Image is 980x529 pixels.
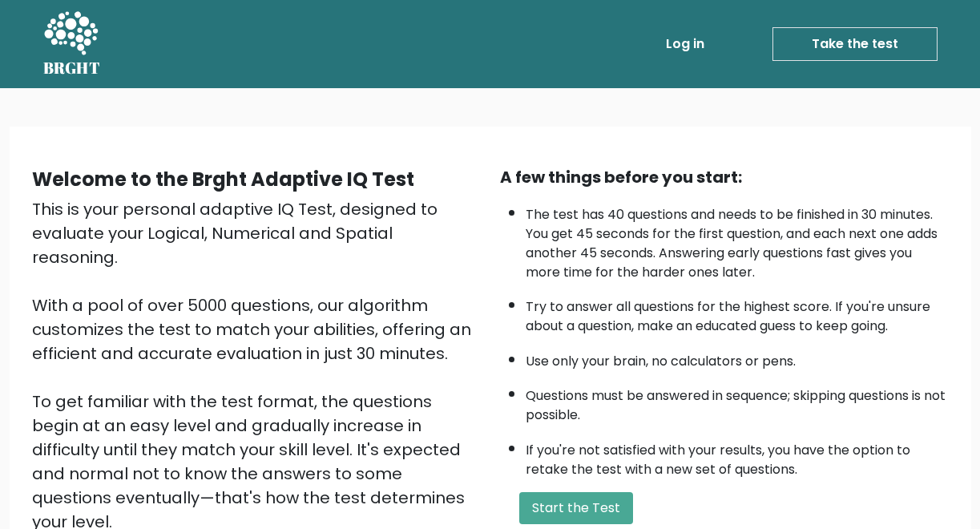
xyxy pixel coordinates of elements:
h5: BRGHT [43,59,101,78]
a: Log in [659,28,711,60]
li: The test has 40 questions and needs to be finished in 30 minutes. You get 45 seconds for the firs... [526,197,949,282]
li: Questions must be answered in sequence; skipping questions is not possible. [526,378,949,425]
a: BRGHT [43,6,101,82]
b: Welcome to the Brght Adaptive IQ Test [32,166,414,192]
li: Use only your brain, no calculators or pens. [526,344,949,371]
li: If you're not satisfied with your results, you have the option to retake the test with a new set ... [526,433,949,479]
button: Start the Test [519,492,633,524]
a: Take the test [772,27,938,61]
div: A few things before you start: [500,165,949,189]
li: Try to answer all questions for the highest score. If you're unsure about a question, make an edu... [526,289,949,336]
